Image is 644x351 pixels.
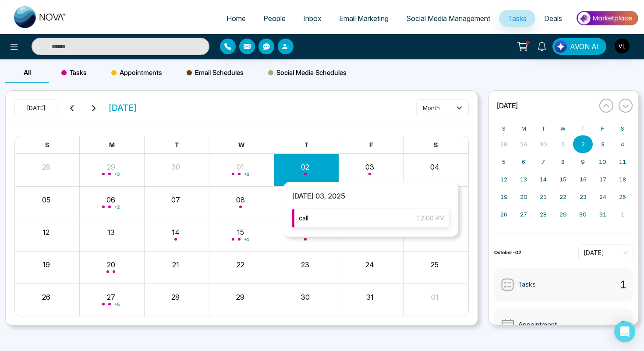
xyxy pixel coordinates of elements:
[559,211,567,218] abbr: October 29, 2025
[497,101,518,110] span: [DATE]
[553,135,573,153] button: October 1, 2025
[581,141,585,148] abbr: October 2, 2025
[540,211,547,218] abbr: October 28, 2025
[561,158,565,165] abbr: October 8, 2025
[612,170,632,188] button: October 18, 2025
[535,10,571,27] a: Deals
[580,193,587,200] abbr: October 23, 2025
[294,10,330,27] a: Inbox
[514,188,534,206] button: October 20, 2025
[514,153,534,170] button: October 6, 2025
[494,170,514,188] button: October 12, 2025
[218,10,255,27] a: Home
[416,99,469,116] button: month
[237,259,244,270] button: 22
[593,153,612,170] button: October 10, 2025
[552,38,606,55] button: AVON AI
[14,6,67,28] img: Nova CRM Logo
[601,125,604,132] abbr: Friday
[171,195,180,205] button: 07
[599,193,606,200] abbr: October 24, 2025
[109,141,115,149] span: M
[500,211,507,218] abbr: October 26, 2025
[599,158,606,165] abbr: October 10, 2025
[500,141,507,148] abbr: September 28, 2025
[540,176,547,183] abbr: October 14, 2025
[540,141,547,148] abbr: September 30, 2025
[619,176,626,183] abbr: October 18, 2025
[508,14,527,23] span: Tasks
[621,125,624,132] abbr: Saturday
[573,135,593,153] button: October 2, 2025
[518,320,557,330] span: Appointment
[593,206,612,223] button: October 31, 2025
[612,206,632,223] button: November 1, 2025
[494,206,514,223] button: October 26, 2025
[500,193,508,200] abbr: October 19, 2025
[575,8,639,28] img: Market-place.gif
[330,10,397,27] a: Email Marketing
[559,176,566,183] abbr: October 15, 2025
[541,125,545,132] abbr: Tuesday
[108,101,137,114] span: [DATE]
[111,67,162,78] span: Appointments
[494,188,514,206] button: October 19, 2025
[268,67,347,78] span: Social Media Schedules
[14,99,57,116] button: [DATE]
[263,14,286,23] span: People
[514,170,534,188] button: October 13, 2025
[514,135,534,153] button: September 29, 2025
[553,188,573,206] button: October 22, 2025
[494,101,594,110] button: [DATE]
[520,193,527,200] abbr: October 20, 2025
[502,125,506,132] abbr: Sunday
[619,158,626,165] abbr: October 11, 2025
[615,39,630,53] img: User Avatar
[501,318,515,332] img: Appointment
[620,277,626,293] span: 1
[553,206,573,223] button: October 29, 2025
[494,249,521,255] strong: October-02
[187,67,244,78] span: Email Schedules
[42,259,50,270] button: 19
[301,259,309,270] button: 23
[553,153,573,170] button: October 8, 2025
[573,170,593,188] button: October 16, 2025
[301,292,310,302] button: 30
[45,141,49,149] span: S
[171,162,180,172] button: 30
[303,14,322,23] span: Inbox
[236,292,244,302] button: 29
[540,193,547,200] abbr: October 21, 2025
[555,40,567,53] img: Lead Flow
[499,10,535,27] a: Tasks
[255,10,294,27] a: People
[42,162,50,172] button: 28
[244,172,249,176] span: + 2
[593,188,612,206] button: October 24, 2025
[599,211,606,218] abbr: October 31, 2025
[172,259,179,270] button: 21
[283,191,354,209] span: [DATE] 03, 2025
[534,153,553,170] button: October 7, 2025
[580,176,587,183] abbr: October 16, 2025
[573,188,593,206] button: October 23, 2025
[42,195,50,205] button: 05
[42,227,50,238] button: 12
[304,141,308,149] span: T
[534,135,553,153] button: September 30, 2025
[107,227,115,238] button: 13
[561,141,565,148] abbr: October 1, 2025
[621,211,624,218] abbr: November 1, 2025
[541,158,545,165] abbr: October 7, 2025
[365,259,374,270] button: 24
[573,206,593,223] button: October 30, 2025
[42,292,50,302] button: 26
[534,206,553,223] button: October 28, 2025
[620,317,626,333] span: 0
[339,14,389,23] span: Email Marketing
[581,125,585,132] abbr: Thursday
[573,153,593,170] button: October 9, 2025
[612,153,632,170] button: October 11, 2025
[500,176,507,183] abbr: October 12, 2025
